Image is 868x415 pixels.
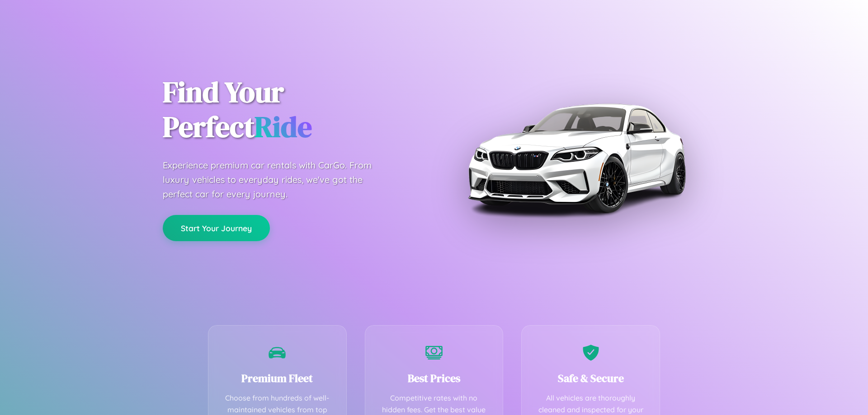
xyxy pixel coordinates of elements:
[463,45,689,271] img: Premium BMW car rental vehicle
[163,75,420,145] h1: Find Your Perfect
[379,371,490,386] h3: Best Prices
[163,158,389,201] p: Experience premium car rentals with CarGo. From luxury vehicles to everyday rides, we've got the ...
[222,371,333,386] h3: Premium Fleet
[163,215,270,241] button: Start Your Journey
[535,371,646,386] h3: Safe & Secure
[255,107,312,146] span: Ride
